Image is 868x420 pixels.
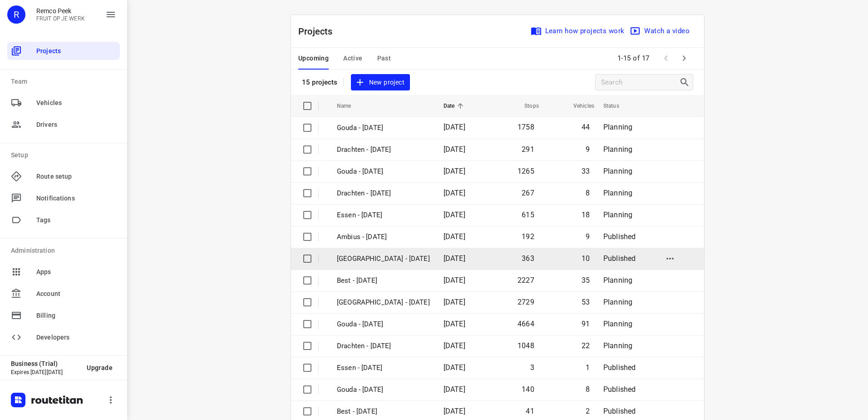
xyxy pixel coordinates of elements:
[337,232,430,242] p: Ambius - [DATE]
[444,232,465,241] span: [DATE]
[444,407,465,415] span: [DATE]
[586,385,590,394] span: 8
[582,341,590,350] span: 22
[36,172,116,181] span: Route setup
[36,15,85,22] p: FRUIT OP JE WERK
[582,167,590,175] span: 33
[601,75,679,90] input: Search projects
[11,369,79,375] p: Expires [DATE][DATE]
[351,74,410,91] button: New project
[614,49,653,68] span: 1-15 of 17
[586,407,590,415] span: 2
[522,254,534,263] span: 363
[337,297,430,308] p: Zwolle - Monday
[36,215,116,225] span: Tags
[7,328,120,346] div: Developers
[586,189,590,197] span: 8
[603,385,636,394] span: Published
[518,298,534,306] span: 2729
[444,189,465,197] span: [DATE]
[302,78,338,86] p: 15 projects
[603,254,636,263] span: Published
[444,123,465,131] span: [DATE]
[444,276,465,285] span: [DATE]
[356,77,404,88] span: New project
[79,360,120,376] button: Upgrade
[7,167,120,185] div: Route setup
[337,166,430,177] p: Gouda - [DATE]
[603,407,636,415] span: Published
[513,100,539,111] span: Stops
[586,145,590,154] span: 9
[444,298,465,306] span: [DATE]
[582,298,590,306] span: 53
[657,49,675,67] span: Previous Page
[522,385,534,394] span: 140
[11,150,120,160] p: Setup
[36,267,116,277] span: Apps
[7,306,120,325] div: Billing
[36,194,116,203] span: Notifications
[603,100,631,111] span: Status
[603,145,632,154] span: Planning
[11,360,79,367] p: Business (Trial)
[298,53,329,64] span: Upcoming
[582,254,590,263] span: 10
[87,364,113,371] span: Upgrade
[7,5,25,24] div: R
[337,123,430,133] p: Gouda - Wednesday
[582,123,590,131] span: 44
[562,100,594,111] span: Vehicles
[522,232,534,241] span: 192
[337,100,363,111] span: Name
[603,232,636,241] span: Published
[7,285,120,303] div: Account
[522,189,534,197] span: 267
[7,211,120,229] div: Tags
[337,341,430,351] p: Drachten - Monday
[586,232,590,241] span: 9
[603,210,632,219] span: Planning
[7,42,120,60] div: Projects
[582,276,590,285] span: 35
[444,385,465,394] span: [DATE]
[518,123,534,131] span: 1758
[518,276,534,285] span: 2227
[582,320,590,328] span: 91
[603,189,632,197] span: Planning
[11,246,120,255] p: Administration
[36,7,85,15] p: Remco Peek
[603,341,632,350] span: Planning
[582,210,590,219] span: 18
[337,385,430,395] p: Gouda - Friday
[36,333,116,342] span: Developers
[675,49,693,67] span: Next Page
[518,167,534,175] span: 1265
[586,363,590,372] span: 1
[298,25,340,38] p: Projects
[36,311,116,320] span: Billing
[522,210,534,219] span: 615
[36,98,116,108] span: Vehicles
[337,210,430,220] p: Essen - [DATE]
[444,210,465,219] span: [DATE]
[337,254,430,264] p: [GEOGRAPHIC_DATA] - [DATE]
[337,406,430,417] p: Best - Friday
[603,298,632,306] span: Planning
[518,341,534,350] span: 1048
[444,363,465,372] span: [DATE]
[337,363,430,373] p: Essen - Friday
[603,363,636,372] span: Published
[603,123,632,131] span: Planning
[603,320,632,328] span: Planning
[526,407,534,415] span: 41
[337,319,430,330] p: Gouda - Monday
[337,188,430,199] p: Drachten - [DATE]
[7,189,120,207] div: Notifications
[522,145,534,154] span: 291
[444,341,465,350] span: [DATE]
[343,53,362,64] span: Active
[603,167,632,175] span: Planning
[7,263,120,281] div: Apps
[7,94,120,112] div: Vehicles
